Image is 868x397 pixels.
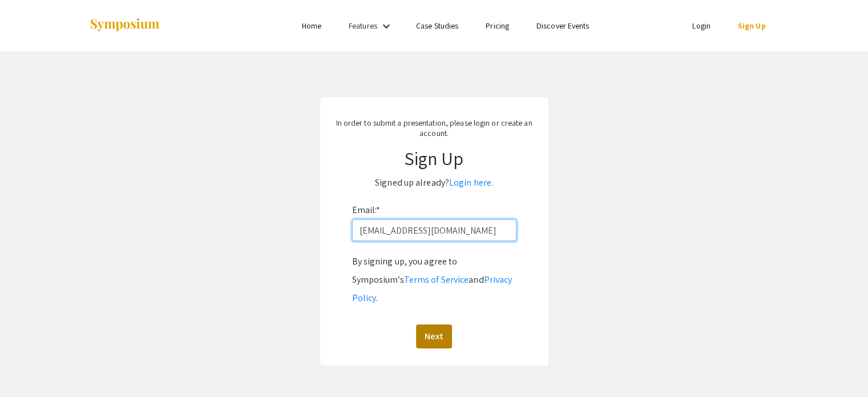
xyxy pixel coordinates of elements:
a: Terms of Service [404,274,469,286]
a: Case Studies [416,21,458,31]
p: In order to submit a presentation, please login or create an account. [332,118,537,138]
label: Email: [352,201,381,219]
a: Home [302,21,321,31]
div: By signing up, you agree to Symposium’s and . [352,252,516,307]
img: Symposium by ForagerOne [89,18,160,33]
a: Pricing [486,21,509,31]
p: Signed up already? [332,174,537,192]
mat-icon: Expand Features list [380,19,393,33]
a: Features [349,21,377,31]
iframe: Chat [9,346,49,388]
a: Sign Up [738,21,766,31]
a: Login here. [449,177,493,189]
h1: Sign Up [332,147,537,169]
a: Discover Events [536,21,590,31]
button: Next [416,324,452,348]
a: Login [692,21,710,31]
